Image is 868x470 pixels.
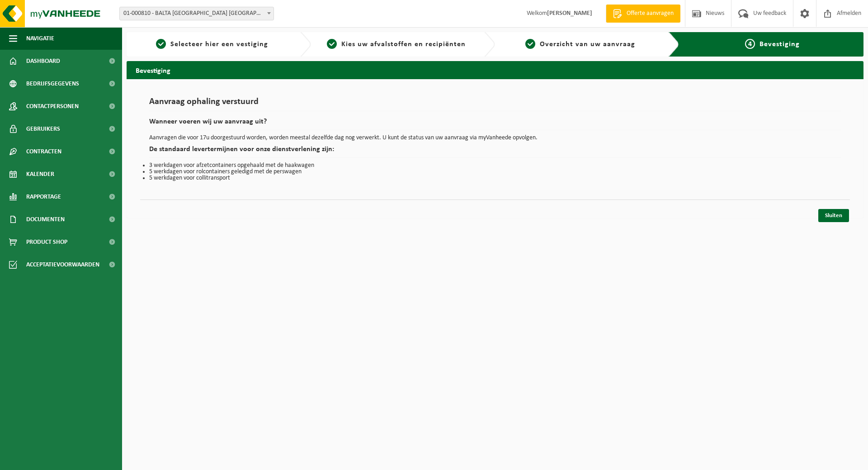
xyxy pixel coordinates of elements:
span: Rapportage [26,185,61,208]
span: Documenten [26,208,65,231]
p: Aanvragen die voor 17u doorgestuurd worden, worden meestal dezelfde dag nog verwerkt. U kunt de s... [149,135,841,141]
span: 01-000810 - BALTA OUDENAARDE NV - OUDENAARDE [120,7,274,20]
span: Offerte aanvragen [624,9,676,18]
a: 1Selecteer hier een vestiging [131,39,293,50]
span: Selecteer hier een vestiging [170,41,268,48]
span: 01-000810 - BALTA OUDENAARDE NV - OUDENAARDE [119,7,274,20]
span: Bedrijfsgegevens [26,72,79,95]
span: 2 [327,39,337,49]
span: 4 [745,39,755,49]
li: 3 werkdagen voor afzetcontainers opgehaald met de haakwagen [149,162,841,169]
a: 3Overzicht van uw aanvraag [500,39,661,50]
span: Contactpersonen [26,95,79,118]
a: Offerte aanvragen [606,5,680,23]
span: Bevestiging [759,41,800,48]
li: 5 werkdagen voor rolcontainers geledigd met de perswagen [149,169,841,175]
h2: De standaard levertermijnen voor onze dienstverlening zijn: [149,146,841,158]
span: Overzicht van uw aanvraag [540,41,635,48]
span: Contracten [26,140,61,163]
span: Kies uw afvalstoffen en recipiënten [341,41,466,48]
h1: Aanvraag ophaling verstuurd [149,97,841,111]
span: Product Shop [26,231,67,253]
span: 1 [156,39,166,49]
span: Gebruikers [26,118,60,140]
strong: [PERSON_NAME] [547,10,592,17]
span: Kalender [26,163,54,185]
span: Acceptatievoorwaarden [26,253,99,276]
span: 3 [525,39,535,49]
li: 5 werkdagen voor collitransport [149,175,841,181]
h2: Wanneer voeren wij uw aanvraag uit? [149,118,841,130]
span: Navigatie [26,27,54,50]
span: Dashboard [26,50,60,72]
a: Sluiten [818,209,849,222]
a: 2Kies uw afvalstoffen en recipiënten [316,39,477,50]
h2: Bevestiging [127,61,863,79]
